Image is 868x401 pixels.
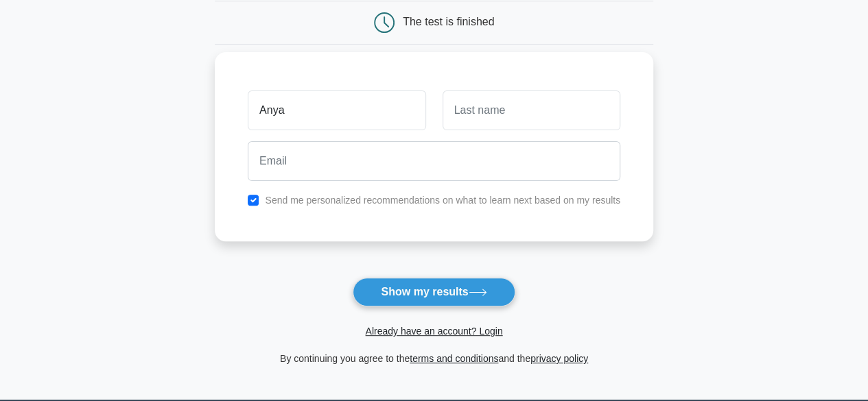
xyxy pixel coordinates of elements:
input: Email [248,141,620,181]
input: First name [248,90,425,130]
input: Last name [443,90,620,130]
a: privacy policy [530,353,588,364]
a: terms and conditions [410,353,498,364]
a: Already have an account? Login [365,326,502,337]
label: Send me personalized recommendations on what to learn next based on my results [265,195,620,206]
button: Show my results [353,278,515,306]
div: The test is finished [403,16,494,27]
div: By continuing you agree to the and the [207,350,661,367]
